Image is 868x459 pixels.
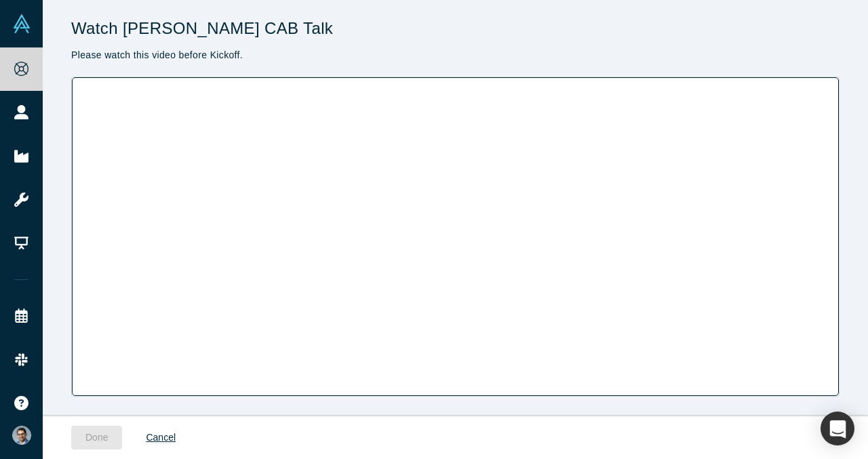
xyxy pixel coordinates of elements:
iframe: Rachel's CAB Talk: 2023.8.3 Class XXXV Orientation Day 1 [72,77,839,396]
a: Cancel [132,426,190,450]
img: Alchemist Vault Logo [12,14,31,33]
h1: Watch [PERSON_NAME] CAB Talk [71,19,840,39]
img: VP Singh's Account [12,426,31,445]
p: Please watch this video before Kickoff. [71,48,840,62]
button: Done [71,426,122,450]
